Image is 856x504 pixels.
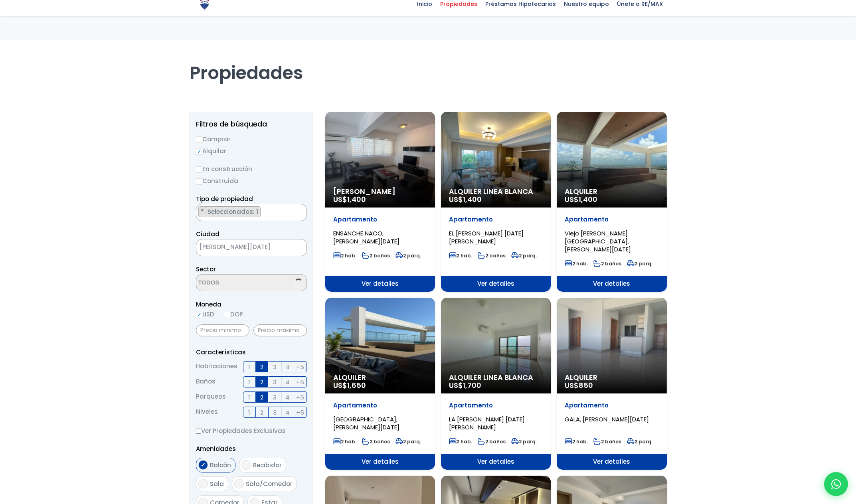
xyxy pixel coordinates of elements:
[478,252,506,259] span: 2 baños
[441,276,551,292] span: Ver detalles
[260,377,263,387] span: 2
[196,275,274,292] textarea: Search
[198,206,261,217] li: APARTAMENTO
[248,407,250,417] span: 1
[449,415,525,431] span: LA [PERSON_NAME] [DATE][PERSON_NAME]
[333,252,356,259] span: 2 hab.
[441,298,551,470] a: Alquiler Linea Blanca US$1,700 Apartamento LA [PERSON_NAME] [DATE][PERSON_NAME] 2 hab. 2 baños 2 ...
[253,324,307,336] input: Precio máximo
[196,195,253,203] span: Tipo de propiedad
[248,377,250,387] span: 1
[333,380,366,390] span: US$
[260,392,263,402] span: 2
[196,444,307,454] p: Amenidades
[198,479,208,488] input: Sala
[295,244,299,251] span: ×
[196,361,237,372] span: Habitaciones
[234,479,244,488] input: Sala/Comedor
[333,374,427,381] span: Alquiler
[296,377,304,387] span: +5
[200,207,204,214] span: ×
[557,454,666,470] span: Ver detalles
[362,252,390,259] span: 2 baños
[463,194,482,204] span: 1,400
[196,176,307,186] label: Construida
[260,407,263,417] span: 2
[441,112,551,292] a: Alquiler Linea Blanca US$1,400 Apartamento EL [PERSON_NAME] [DATE][PERSON_NAME] 2 hab. 2 baños 2 ...
[441,454,551,470] span: Ver detalles
[196,136,202,143] input: Comprar
[196,166,202,173] input: En construcción
[362,438,390,445] span: 2 baños
[273,377,277,387] span: 3
[565,380,593,390] span: US$
[557,276,666,292] span: Ver detalles
[449,194,482,204] span: US$
[395,438,421,445] span: 2 parq.
[196,391,226,403] span: Parqueos
[627,260,652,267] span: 2 parq.
[565,188,658,196] span: Alquiler
[285,407,289,417] span: 4
[198,460,208,470] input: Balcón
[285,392,289,402] span: 4
[449,252,472,259] span: 2 hab.
[196,426,307,436] label: Ver Propiedades Exclusivas
[325,298,435,470] a: Alquiler US$1,650 Apartamento [GEOGRAPHIC_DATA], [PERSON_NAME][DATE] 2 hab. 2 baños 2 parq. Ver d...
[285,362,289,372] span: 4
[449,401,543,409] p: Apartamento
[196,347,307,357] p: Características
[210,480,224,488] span: Sala
[579,380,593,390] span: 850
[296,407,304,417] span: +5
[273,392,277,402] span: 3
[565,260,588,267] span: 2 hab.
[196,239,307,256] span: SANTO DOMINGO DE GUZMÁN
[463,380,481,390] span: 1,700
[196,178,202,185] input: Construida
[449,380,481,390] span: US$
[579,194,597,204] span: 1,400
[298,206,302,214] button: Remove all items
[196,204,201,221] textarea: Search
[478,438,506,445] span: 2 baños
[196,120,307,128] h2: Filtros de búsqueda
[325,454,435,470] span: Ver detalles
[325,112,435,292] a: [PERSON_NAME] US$1,400 Apartamento ENSANCHE NACO, [PERSON_NAME][DATE] 2 hab. 2 baños 2 parq. Ver ...
[565,415,649,423] span: GALA, [PERSON_NAME][DATE]
[273,407,277,417] span: 3
[253,461,282,469] span: Recibidor
[593,438,621,445] span: 2 baños
[210,461,231,469] span: Balcón
[196,134,307,144] label: Comprar
[196,265,216,273] span: Sector
[248,392,250,402] span: 1
[196,309,214,319] label: USD
[449,438,472,445] span: 2 hab.
[627,438,652,445] span: 2 parq.
[449,215,543,223] p: Apartamento
[196,407,218,418] span: Niveles
[224,312,230,318] input: DOP
[347,194,366,204] span: 1,400
[224,309,243,319] label: DOP
[241,460,251,470] input: Recibidor
[196,376,215,387] span: Baños
[565,438,588,445] span: 2 hab.
[333,415,399,431] span: [GEOGRAPHIC_DATA], [PERSON_NAME][DATE]
[296,392,304,402] span: +5
[511,252,537,259] span: 2 parq.
[285,377,289,387] span: 4
[190,40,667,84] h1: Propiedades
[333,194,366,204] span: US$
[196,148,202,155] input: Alquilar
[298,207,302,214] span: ×
[296,362,304,372] span: +5
[248,362,250,372] span: 1
[196,429,201,434] input: Ver Propiedades Exclusivas
[196,312,202,318] input: USD
[325,276,435,292] span: Ver detalles
[246,480,293,488] span: Sala/Comedor
[333,188,427,196] span: [PERSON_NAME]
[260,362,263,372] span: 2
